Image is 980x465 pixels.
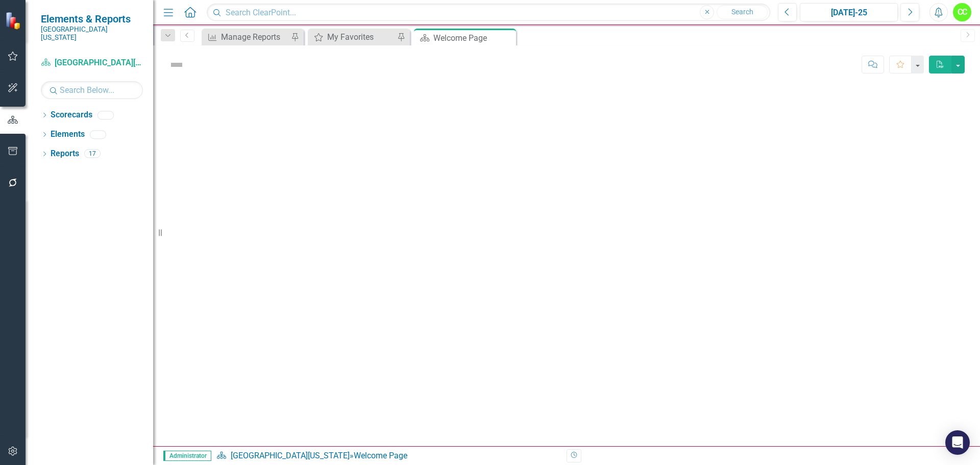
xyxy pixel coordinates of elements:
[168,57,185,73] img: Not Defined
[216,450,559,462] div: »
[207,4,770,21] input: Search ClearPoint...
[41,57,143,69] a: [GEOGRAPHIC_DATA][US_STATE]
[51,109,92,121] a: Scorecards
[204,31,288,43] a: Manage Reports
[163,451,211,461] span: Administrator
[731,8,753,16] span: Search
[310,31,395,43] a: My Favorites
[41,81,143,99] input: Search Below...
[354,451,407,460] div: Welcome Page
[717,5,768,19] button: Search
[945,430,970,455] div: Open Intercom Messenger
[231,451,350,460] a: [GEOGRAPHIC_DATA][US_STATE]
[800,3,898,21] button: [DATE]-25
[953,3,971,21] button: CC
[803,7,894,19] div: [DATE]-25
[51,148,79,160] a: Reports
[221,31,288,43] div: Manage Reports
[41,25,143,42] small: [GEOGRAPHIC_DATA][US_STATE]
[41,13,143,25] span: Elements & Reports
[51,129,85,140] a: Elements
[84,150,101,158] div: 17
[433,32,513,44] div: Welcome Page
[327,31,395,43] div: My Favorites
[5,12,23,30] img: ClearPoint Strategy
